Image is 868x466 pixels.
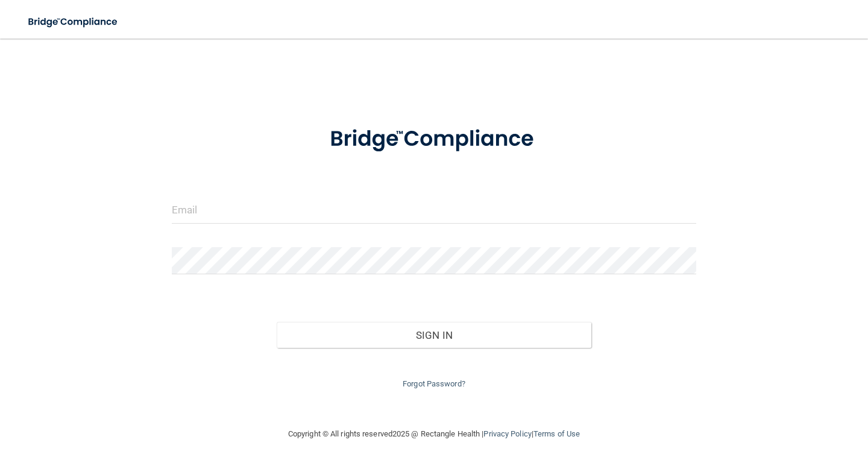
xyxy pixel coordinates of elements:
[533,429,580,438] a: Terms of Use
[172,197,696,224] input: Email
[277,322,591,348] button: Sign In
[214,415,654,453] div: Copyright © All rights reserved 2025 @ Rectangle Health | |
[18,10,129,34] img: bridge_compliance_login_screen.278c3ca4.svg
[403,379,465,388] a: Forgot Password?
[483,429,531,438] a: Privacy Policy
[307,111,561,168] img: bridge_compliance_login_screen.278c3ca4.svg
